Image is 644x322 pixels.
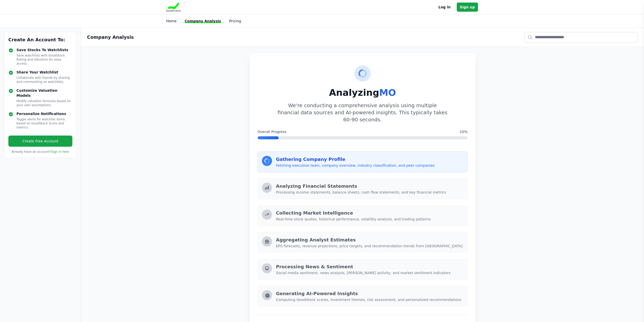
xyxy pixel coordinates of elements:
[16,76,72,84] p: Collaborate with friends by sharing and commenting on watchlists.
[276,297,463,302] p: Computing GoodStock scores, investment themes, risk assessment, and personalized recommendations
[258,129,286,134] span: Overall Progress
[16,53,72,66] p: Save watchlists with GoodStock Rating and Valuation for easy access.
[51,150,69,154] a: Sign in here
[16,111,72,116] h4: Personalize Notifications
[16,88,72,98] h4: Customize Valuation Models
[258,88,468,98] h1: Analyzing
[276,163,463,168] p: Fetching executive team, company overview, industry classification, and peer companies
[166,19,177,23] a: Home
[276,270,463,275] p: Social media sentiment, news analysis, [PERSON_NAME] activity, and market sentiment indicators
[16,47,72,52] h4: Save Stocks To Watchlists
[276,156,463,163] h3: Gathering Company Profile
[276,263,463,270] h3: Processing News & Sentiment
[16,70,72,75] h4: Share Your Watchlist
[8,136,72,147] a: Create Free Account
[276,183,463,190] h3: Analyzing Financial Statements
[8,150,72,154] p: Already have an account?
[276,236,463,243] h3: Aggregating Analyst Estimates
[276,190,463,195] p: Processing income statements, balance sheets, cash flow statements, and key financial metrics
[87,34,134,41] h2: Company Analysis
[185,19,221,23] a: Company Analysis
[276,290,463,297] h3: Generating AI-Powered Insights
[457,3,478,12] a: Sign up
[276,210,463,217] h3: Collecting Market Intelligence
[276,243,463,249] p: EPS forecasts, revenue projections, price targets, and recommendation trends from [GEOGRAPHIC_DATA]
[278,102,448,123] p: We're conducting a comprehensive analysis using multiple financial data sources and AI-powered in...
[276,217,463,222] p: Real-time stock quotes, historical performance, volatility analysis, and trading patterns
[229,19,241,23] a: Pricing
[16,117,72,129] p: Toggle alerts for watchlist items based on GoodStock Score and metrics.
[8,36,72,43] h3: Create An Account To:
[439,4,451,10] a: Log in
[460,129,467,134] span: 10%
[166,3,181,12] img: Goodstock Logo
[16,99,72,107] p: Modify valuation formulas based on your own assumptions.
[379,87,396,98] span: MO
